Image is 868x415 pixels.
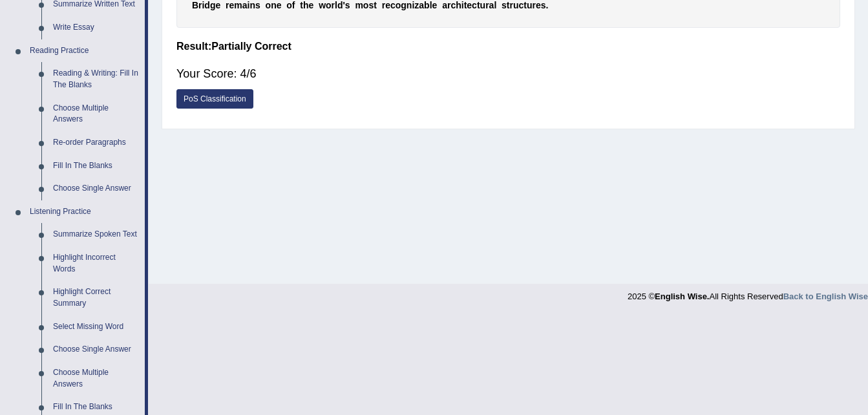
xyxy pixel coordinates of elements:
[47,315,145,339] a: Select Missing Word
[655,292,709,301] strong: English Wise.
[47,154,145,178] a: Fill In The Blanks
[47,361,145,396] a: Choose Multiple Answers
[47,223,145,246] a: Summarize Spoken Text
[47,246,145,281] a: Highlight Incorrect Words
[783,292,868,301] a: Back to English Wise
[24,200,145,224] a: Listening Practice
[47,62,145,96] a: Reading & Writing: Fill In The Blanks
[47,177,145,200] a: Choose Single Answer
[176,41,840,52] h4: Result:
[47,338,145,361] a: Choose Single Answer
[47,131,145,154] a: Re-order Paragraphs
[47,281,145,315] a: Highlight Correct Summary
[628,284,868,303] div: 2025 © All Rights Reserved
[176,89,253,109] a: PoS Classification
[47,97,145,131] a: Choose Multiple Answers
[24,39,145,63] a: Reading Practice
[176,58,840,89] div: Your Score: 4/6
[47,16,145,39] a: Write Essay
